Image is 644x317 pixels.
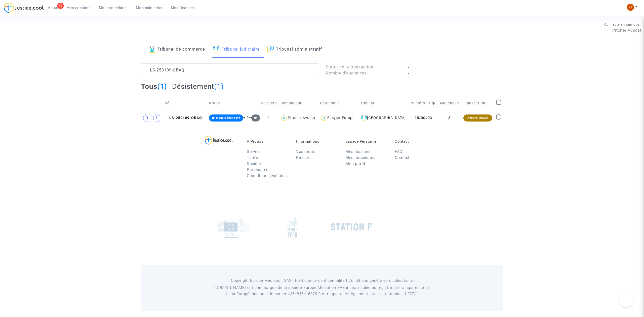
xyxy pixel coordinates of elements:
span: LS-250109-QBAQ [165,116,202,120]
img: fc99b196863ffcca57bb8fe2645aafd9 [627,4,634,11]
p: [DOMAIN_NAME] est une marque de la société Europe Mediation SAS immatriculée au registre de tr... [208,285,437,297]
a: Mon profil [345,161,365,166]
div: 79 [57,3,64,9]
a: Société [247,161,261,166]
a: Tribunal de commerce [148,41,205,58]
span: + 1 [243,115,249,120]
span: Mon calendrier [136,6,163,10]
img: icon-archive.svg [267,46,274,53]
span: Connecté en tant que : [604,23,641,26]
img: icon-faciliter-sm.svg [361,115,367,121]
a: Tribunal judiciaire [213,41,260,58]
a: Mes procédures [345,155,375,160]
div: Accord trouvé [463,114,492,122]
div: Easyjet Europe [327,116,355,120]
a: Mes dossiers [62,4,95,12]
td: Numéro RG [409,94,438,112]
a: Mes finances [167,4,199,12]
td: Dossiers [259,94,279,112]
span: + [249,115,260,120]
span: transigénonpayé [216,116,240,120]
td: Réf. [163,94,207,112]
td: 3 [438,112,461,124]
img: europe_commision.png [218,216,249,238]
img: french_tech.png [288,216,297,238]
td: Transaction [461,94,495,112]
span: Mes dossiers [66,6,91,10]
span: Statut de la transaction [326,65,373,69]
a: Tarifs [247,155,258,160]
td: Notes [207,94,259,112]
a: Vos droits [296,149,315,154]
p: Contact [395,139,436,144]
img: icon-faciliter-sm.svg [213,46,220,53]
a: Presse [296,155,309,160]
img: stationf.png [331,223,372,231]
a: Tribunal administratif [267,41,322,58]
img: icon-user.svg [280,114,288,122]
p: Informations [296,139,338,144]
td: Défendeur [318,94,357,112]
td: 25/00403 [409,112,438,124]
p: Espace Personnel [345,139,387,144]
a: Contact [395,155,410,160]
td: Audiences [438,94,461,112]
img: icon-user.svg [320,114,327,122]
a: Mes dossiers [345,149,370,154]
span: Nombre d'audiences [326,71,367,75]
a: Mon calendrier [132,4,167,12]
a: 79Actus [44,4,62,12]
a: FAQ [395,149,403,154]
h2: Tous [141,82,167,91]
div: [GEOGRAPHIC_DATA] [359,115,407,121]
span: Actus [48,6,58,10]
img: jc-logo.svg [4,3,44,13]
h2: Désistement [172,82,224,91]
a: Mes procédures [95,4,132,12]
td: Demandeur [279,94,318,112]
a: Partenaires [247,167,268,172]
p: Copyright Europe Mediation SAS l Politique de confidentialité l Conditions générales d’utilisa... [208,278,437,284]
img: logo-lg.svg [205,136,233,145]
img: icon-banque.svg [148,46,155,53]
td: 1 [259,112,279,124]
a: Conditions générales [247,173,287,178]
a: Service [247,149,261,154]
div: Pitcher Avocat [288,116,315,120]
p: À Propos [247,139,289,144]
td: Tribunal [357,94,409,112]
iframe: Help Scout Beacon - Open [619,292,634,307]
span: (1) [214,82,224,91]
span: Mes procédures [99,6,128,10]
span: Mes finances [171,6,195,10]
span: (1) [157,82,167,91]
